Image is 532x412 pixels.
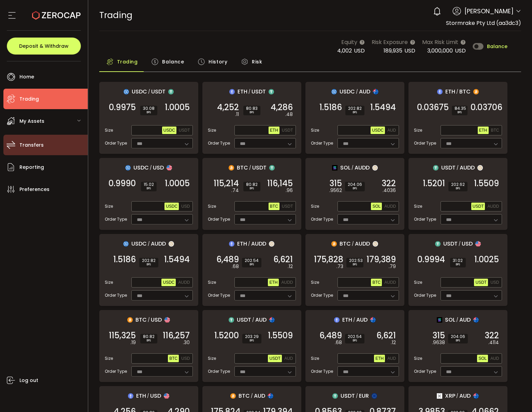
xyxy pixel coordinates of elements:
span: 15.02 [144,182,154,187]
i: BPS [349,263,361,267]
span: USDT [252,163,267,172]
i: BPS [142,263,156,267]
button: USD [489,279,500,286]
span: USD [181,356,190,361]
img: sol_portfolio.png [332,165,337,171]
span: 202.62 [451,182,465,187]
span: 202.53 [349,259,361,263]
button: USD [180,203,191,210]
em: / [457,165,459,171]
span: Order Type [105,292,127,298]
span: My Assets [19,116,44,126]
em: / [150,165,152,171]
i: BPS [455,111,465,115]
span: USD [455,47,466,55]
i: BPS [348,339,362,343]
button: USDT [281,127,294,134]
button: AUDD [280,279,294,286]
span: 1.5200 [214,332,239,339]
span: Balance [162,55,184,69]
span: 202.54 [348,335,362,339]
span: Size [311,127,319,133]
span: USD [490,280,499,285]
span: XRP [445,392,455,400]
i: BPS [144,187,154,191]
img: sol_portfolio.png [437,317,442,323]
em: .9638 [432,339,445,346]
img: usdt_portfolio.svg [269,165,275,171]
span: Order Type [208,368,230,374]
span: [PERSON_NAME] [464,6,514,16]
span: 1.5186 [319,104,342,111]
img: aud_portfolio.svg [473,317,479,323]
span: USD [150,392,161,400]
span: Order Type [414,216,436,222]
button: Deposit & Withdraw [7,38,81,55]
span: ETH [270,128,278,133]
span: USDT [269,356,281,361]
span: 30.08 [143,106,155,111]
img: usdt_portfolio.svg [433,165,438,171]
span: 315 [432,332,445,339]
span: 80.83 [246,106,258,111]
span: 1.5509 [474,180,499,187]
button: AUDD [486,203,500,210]
span: 4,252 [217,104,239,111]
span: 1.0005 [165,180,190,187]
img: usdt_portfolio.svg [229,317,234,323]
span: Balance [487,44,507,49]
i: BPS [245,339,259,343]
img: usdt_portfolio.svg [168,89,174,94]
em: / [456,89,458,95]
img: eth_portfolio.svg [229,89,235,94]
em: / [248,241,250,247]
span: USD [462,239,473,248]
em: / [352,241,354,247]
img: usd_portfolio.svg [164,393,169,399]
button: USD [180,355,191,362]
span: Order Type [414,140,436,146]
img: aud_portfolio.svg [373,89,378,94]
img: usdt_portfolio.svg [269,89,274,94]
button: BTC [168,355,179,362]
i: BPS [143,339,155,343]
span: USD [354,47,365,55]
span: Order Type [414,368,436,374]
span: AUD [387,356,396,361]
span: Order Type [208,292,230,298]
span: 1.0005 [165,104,190,111]
span: ETH [237,239,247,248]
em: / [147,393,149,399]
span: Order Type [414,292,436,298]
span: 116,145 [267,180,293,187]
button: USDT [268,355,282,362]
span: Size [208,203,216,209]
span: Risk Exposure [372,38,408,46]
span: USDT [441,163,456,172]
em: .4036 [383,187,396,194]
span: 0.03706 [471,104,502,111]
span: Size [414,355,422,362]
span: AUD [459,315,471,324]
button: USDT [474,279,488,286]
span: USDC [163,280,174,285]
span: AUD [387,128,396,133]
img: xrp_portfolio.png [437,393,442,399]
span: Order Type [208,140,230,146]
span: 80.82 [246,182,258,187]
span: Equity [341,38,357,46]
button: ETH [269,127,279,134]
span: BTC [372,280,380,285]
em: / [148,89,150,95]
span: 202.82 [142,259,156,263]
em: .48 [285,111,293,118]
span: USDC [166,204,177,209]
img: eur_portfolio.svg [372,393,377,399]
span: 115,325 [109,332,136,339]
span: USDT [179,128,190,133]
em: / [356,393,358,399]
i: BPS [348,187,362,191]
span: BTC [491,128,499,133]
i: BPS [143,111,155,115]
img: usd_portfolio.svg [167,165,172,171]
